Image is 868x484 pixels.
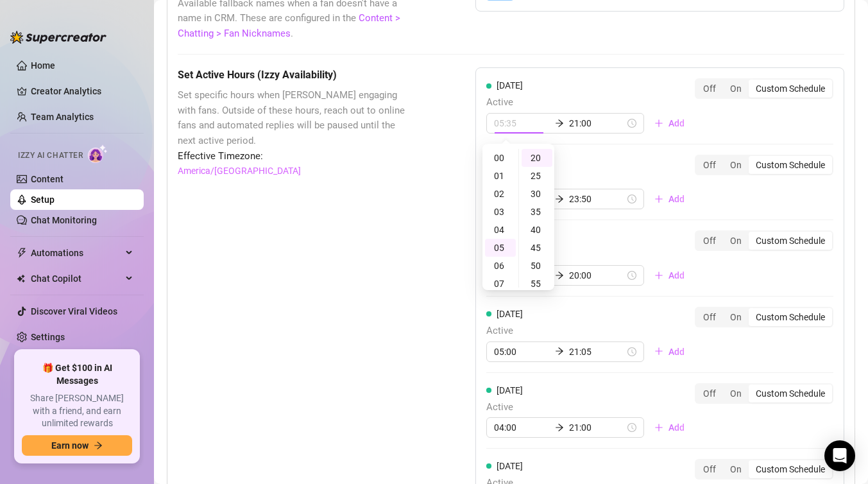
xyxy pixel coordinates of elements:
div: Custom Schedule [749,460,832,478]
button: Add [644,417,695,438]
input: End time [569,420,625,435]
button: Add [644,265,695,286]
div: 40 [522,221,552,239]
input: Start time [494,420,550,435]
span: Automations [31,243,122,263]
div: On [723,80,749,98]
span: arrow-right [555,347,564,356]
div: Off [696,156,723,174]
span: Set specific hours when [PERSON_NAME] engaging with fans. Outside of these hours, reach out to on... [178,88,411,148]
span: Add [668,347,685,357]
div: 50 [522,257,552,275]
span: plus [654,271,663,280]
span: Active [486,324,695,339]
div: Custom Schedule [749,308,832,326]
div: Custom Schedule [749,80,832,98]
span: Earn now [51,440,89,451]
a: Settings [31,332,65,342]
span: plus [654,194,663,203]
span: plus [654,119,663,128]
input: End time [569,116,625,130]
div: Off [696,232,723,250]
span: [DATE] [497,80,523,91]
span: arrow-right [94,441,103,450]
span: Active [486,95,695,110]
span: [DATE] [497,309,523,319]
span: Share [PERSON_NAME] with a friend, and earn unlimited rewards [22,392,132,430]
div: 30 [522,185,552,203]
img: AI Chatter [88,144,108,163]
div: Off [696,460,723,478]
a: Home [31,60,55,71]
span: [DATE] [497,461,523,471]
div: segmented control [695,383,833,404]
div: Custom Schedule [749,156,832,174]
span: 🎁 Get $100 in AI Messages [22,362,132,387]
div: segmented control [695,307,833,327]
span: Effective Timezone: [178,149,411,164]
div: Off [696,385,723,402]
div: 25 [522,167,552,185]
div: 00 [485,149,516,167]
span: Active [486,247,695,263]
span: Active [486,171,695,187]
div: On [723,385,749,402]
span: Chat Copilot [31,268,122,289]
div: Off [696,80,723,98]
span: arrow-right [555,423,564,432]
a: Creator Analytics [31,81,133,101]
button: Earn nowarrow-right [22,435,132,456]
div: 05 [485,239,516,257]
div: 55 [522,275,552,293]
a: Team Analytics [31,112,94,122]
input: Start time [494,116,550,130]
div: 03 [485,203,516,221]
div: 07 [485,275,516,293]
span: Add [668,422,685,433]
h5: Set Active Hours (Izzy Availability) [178,67,411,83]
div: Open Intercom Messenger [824,440,855,471]
div: On [723,232,749,250]
div: 01 [485,167,516,185]
span: [DATE] [497,385,523,395]
div: On [723,460,749,478]
a: Content [31,174,64,184]
div: On [723,156,749,174]
span: arrow-right [555,119,564,128]
div: segmented control [695,459,833,480]
a: Discover Viral Videos [31,306,117,316]
div: 45 [522,239,552,257]
div: segmented control [695,155,833,175]
div: On [723,308,749,326]
div: Custom Schedule [749,232,832,250]
input: End time [569,345,625,359]
a: Chat Monitoring [31,215,97,225]
a: Content > Chatting > Fan Nicknames [178,12,400,39]
div: 35 [522,203,552,221]
button: Add [644,113,695,134]
span: Add [668,270,685,281]
div: Custom Schedule [749,385,832,402]
span: Add [668,194,685,204]
div: 06 [485,257,516,275]
a: Setup [31,194,55,205]
span: arrow-right [555,194,564,203]
div: 02 [485,185,516,203]
input: End time [569,268,625,282]
input: End time [569,192,625,206]
a: America/[GEOGRAPHIC_DATA] [178,164,301,178]
span: arrow-right [555,271,564,280]
div: segmented control [695,230,833,251]
img: logo-BBDzfeDw.svg [10,31,106,44]
button: Add [644,341,695,362]
div: 20 [522,149,552,167]
div: 04 [485,221,516,239]
span: plus [654,347,663,356]
button: Add [644,189,695,209]
span: thunderbolt [17,248,27,258]
div: Off [696,308,723,326]
span: Add [668,118,685,128]
span: plus [654,423,663,432]
span: Izzy AI Chatter [18,150,83,162]
img: Chat Copilot [17,274,25,283]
